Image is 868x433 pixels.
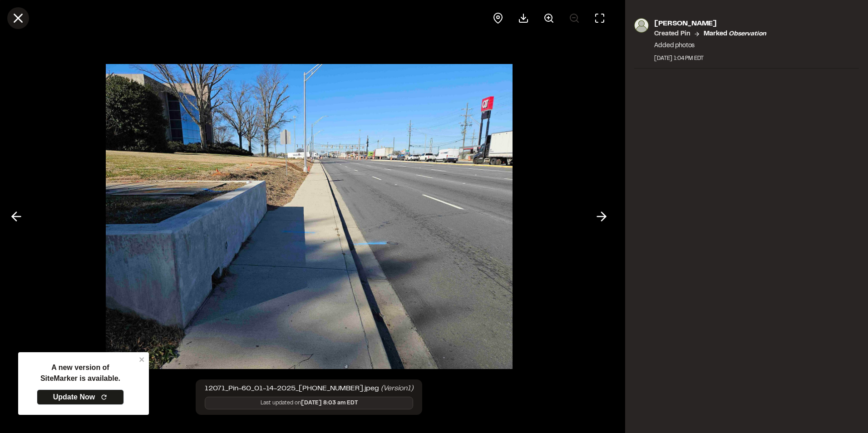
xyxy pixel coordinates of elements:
[487,7,509,29] div: View pin on map
[538,7,560,29] button: Zoom in
[729,31,766,37] em: observation
[7,7,29,29] button: Close modal
[589,7,611,29] button: Toggle Fullscreen
[5,206,27,227] button: Previous photo
[634,18,649,33] img: photo
[654,18,766,29] p: [PERSON_NAME]
[654,29,690,39] p: Created Pin
[591,206,612,227] button: Next photo
[704,29,766,39] p: Marked
[654,41,766,51] p: Added photos
[654,54,766,63] div: [DATE] 1:04 PM EDT
[106,55,513,378] img: file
